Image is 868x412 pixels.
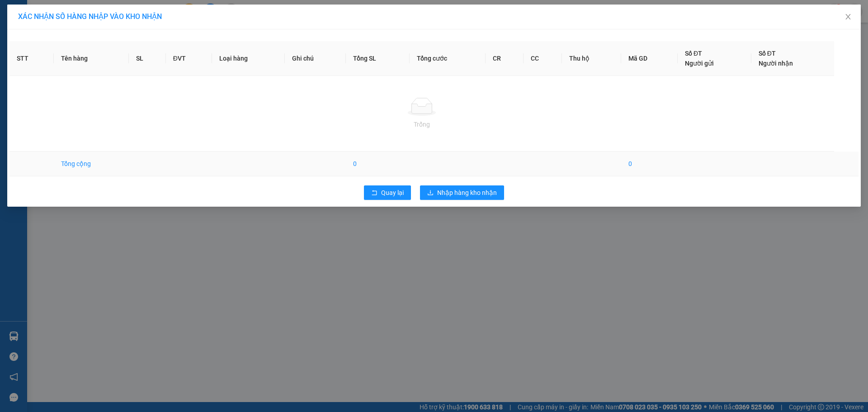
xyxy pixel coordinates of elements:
[364,185,411,200] button: rollbackQuay lại
[212,41,285,76] th: Loại hàng
[85,33,378,45] li: Hotline: 1900 8153
[17,119,827,129] div: Trống
[346,41,410,76] th: Tổng SL
[371,189,377,197] span: rollback
[835,5,861,30] button: Close
[562,41,621,76] th: Thu hộ
[486,41,524,76] th: CR
[427,189,434,197] span: download
[621,41,678,76] th: Mã GD
[166,41,212,76] th: ĐVT
[129,41,165,76] th: SL
[54,41,129,76] th: Tên hàng
[759,60,793,67] span: Người nhận
[9,41,54,76] th: STT
[621,152,678,176] td: 0
[85,22,378,33] li: [STREET_ADDRESS][PERSON_NAME]. [GEOGRAPHIC_DATA], Tỉnh [GEOGRAPHIC_DATA]
[759,50,776,57] span: Số ĐT
[381,188,404,198] span: Quay lại
[420,185,504,200] button: downloadNhập hàng kho nhận
[346,152,410,176] td: 0
[285,41,346,76] th: Ghi chú
[18,12,162,21] span: XÁC NHẬN SỐ HÀNG NHẬP VÀO KHO NHẬN
[54,152,129,176] td: Tổng cộng
[11,66,101,81] b: GỬI : PV Gò Dầu
[11,11,57,57] img: logo.jpg
[437,188,497,198] span: Nhập hàng kho nhận
[685,50,702,57] span: Số ĐT
[844,13,852,20] span: close
[410,41,486,76] th: Tổng cước
[685,60,714,67] span: Người gửi
[524,41,562,76] th: CC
